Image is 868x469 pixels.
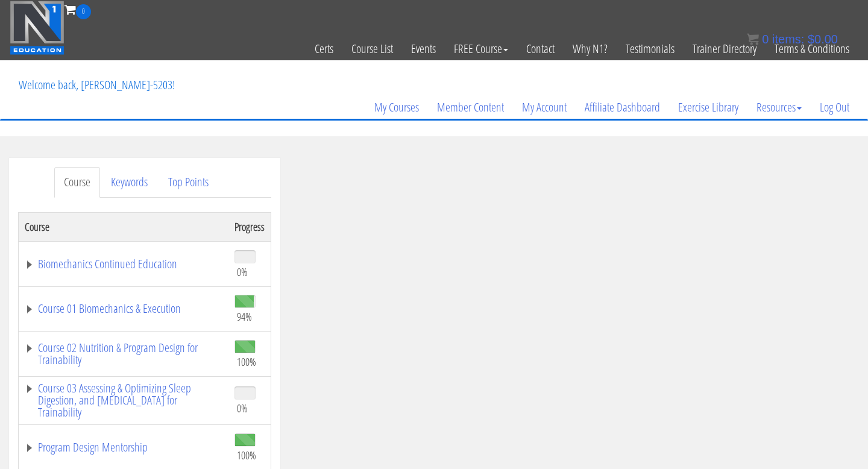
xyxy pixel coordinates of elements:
a: Member Content [428,78,513,136]
img: icon11.png [747,33,759,45]
a: Keywords [101,167,157,198]
span: 0% [237,265,248,279]
th: Course [19,212,229,241]
span: 94% [237,310,252,323]
span: $ [808,33,814,46]
img: n1-education [10,1,64,55]
a: 0 items: $0.00 [747,33,838,46]
p: Welcome back, [PERSON_NAME]-5203! [10,61,184,109]
bdi: 0.00 [808,33,838,46]
a: Course 01 Biomechanics & Execution [25,303,222,315]
span: 0% [237,401,248,415]
a: Why N1? [564,19,617,78]
a: Trainer Directory [684,19,766,78]
a: Top Points [159,167,218,198]
a: Course 02 Nutrition & Program Design for Trainability [25,342,222,366]
a: Certs [306,19,342,78]
a: 0 [64,1,91,17]
a: Testimonials [617,19,684,78]
span: 0 [76,4,91,19]
a: Contact [517,19,564,78]
a: Course 03 Assessing & Optimizing Sleep Digestion, and [MEDICAL_DATA] for Trainability [25,382,222,418]
span: 0 [762,33,769,46]
a: Events [402,19,445,78]
a: My Courses [365,78,428,136]
a: Course [54,167,100,198]
a: FREE Course [445,19,517,78]
a: Terms & Conditions [766,19,858,78]
th: Progress [228,212,271,241]
a: Biomechanics Continued Education [25,258,222,270]
a: Log Out [811,78,858,136]
a: My Account [513,78,576,136]
a: Affiliate Dashboard [576,78,669,136]
a: Resources [747,78,811,136]
span: 100% [237,449,256,462]
a: Course List [342,19,402,78]
span: 100% [237,355,256,368]
a: Exercise Library [669,78,747,136]
span: items: [772,33,804,46]
a: Program Design Mentorship [25,441,222,453]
